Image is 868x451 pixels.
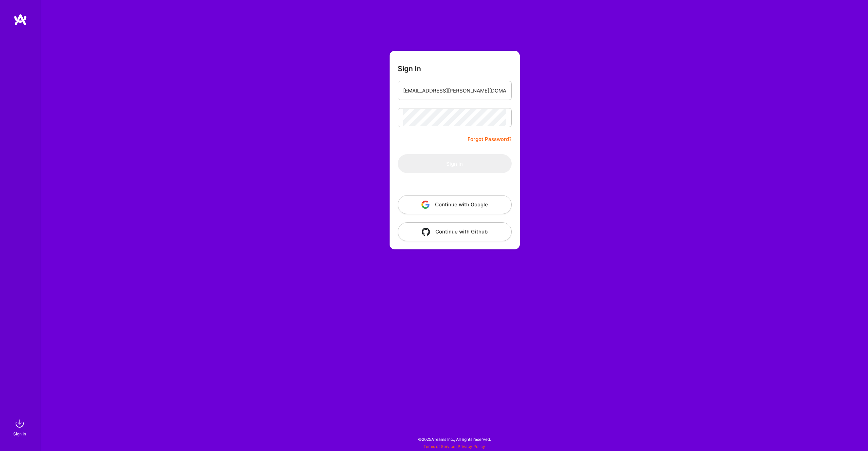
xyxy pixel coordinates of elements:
[458,444,485,449] a: Privacy Policy
[398,154,512,173] button: Sign In
[403,82,506,99] input: Email...
[423,444,485,449] span: |
[422,228,430,236] img: icon
[398,64,421,73] h3: Sign In
[14,417,26,437] a: sign inSign In
[398,195,512,214] button: Continue with Google
[13,430,26,437] div: Sign In
[14,14,27,26] img: logo
[468,135,512,143] a: Forgot Password?
[421,201,430,209] img: icon
[423,444,455,449] a: Terms of Service
[398,222,512,241] button: Continue with Github
[13,417,26,430] img: sign in
[41,431,868,448] div: © 2025 ATeams Inc., All rights reserved.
